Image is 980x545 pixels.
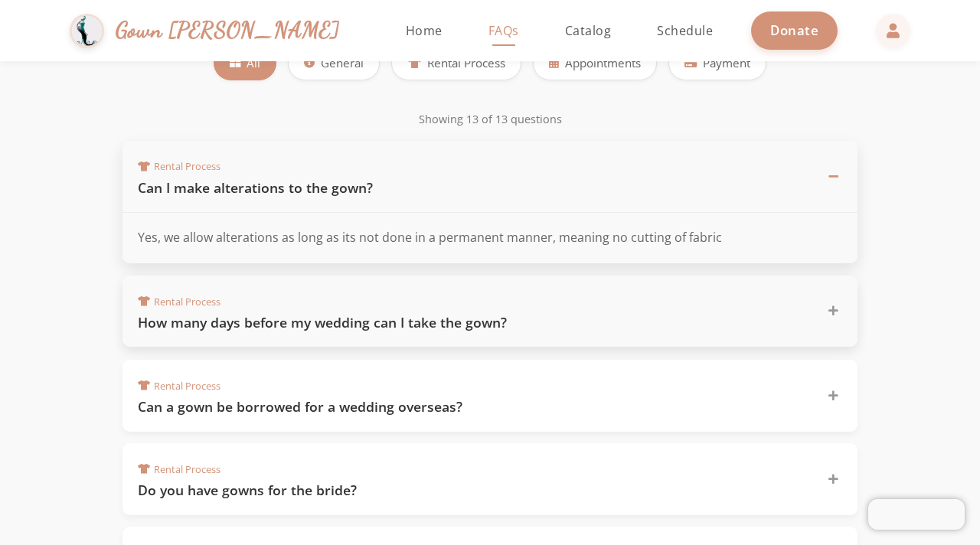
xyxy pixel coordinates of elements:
[565,54,641,72] span: Appointments
[533,46,657,80] button: Appointments
[751,11,838,49] a: Donate
[138,379,220,393] span: Rental Process
[138,228,842,248] p: Yes, we allow alterations as long as its not done in a permanent manner, meaning no cutting of fa...
[406,22,443,39] span: Home
[247,54,260,72] span: All
[321,54,364,72] span: General
[657,22,713,39] span: Schedule
[138,313,808,332] h3: How many days before my wedding can I take the gown?
[565,22,612,39] span: Catalog
[138,159,220,174] span: Rental Process
[427,54,505,72] span: Rental Process
[138,178,808,197] h3: Can I make alterations to the gown?
[668,46,766,80] button: Payment
[288,46,380,80] button: General
[488,22,519,39] span: FAQs
[703,54,750,72] span: Payment
[770,21,818,39] span: Donate
[391,46,521,80] button: Rental Process
[868,499,965,530] iframe: Chatra live chat
[70,14,104,48] img: Gown Gmach Logo
[138,397,808,416] h3: Can a gown be borrowed for a wedding overseas?
[138,295,220,309] span: Rental Process
[138,481,808,500] h3: Do you have gowns for the bride?
[214,46,276,80] button: All
[116,14,340,47] span: Gown [PERSON_NAME]
[138,462,220,477] span: Rental Process
[70,10,355,52] a: Gown [PERSON_NAME]
[419,112,562,126] span: Showing 13 of 13 questions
